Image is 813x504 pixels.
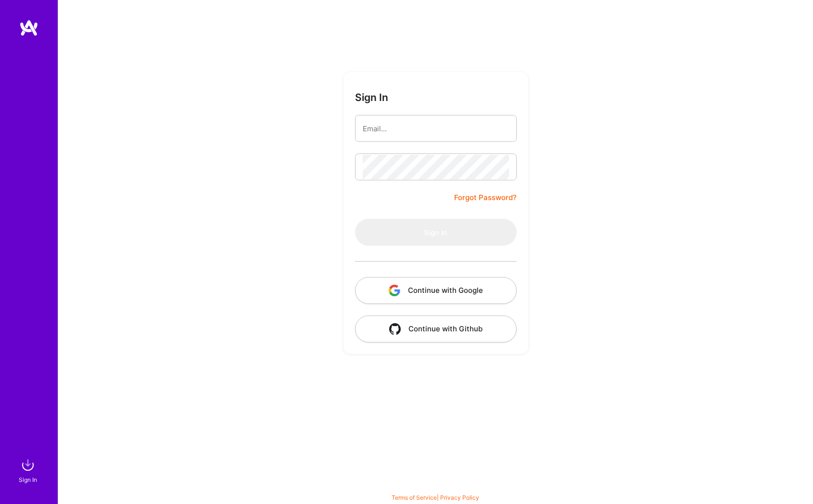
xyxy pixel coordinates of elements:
[19,475,37,485] div: Sign In
[355,277,517,304] button: Continue with Google
[355,91,388,103] h3: Sign In
[19,19,38,37] img: logo
[454,192,517,203] a: Forgot Password?
[355,315,517,342] button: Continue with Github
[440,494,479,501] a: Privacy Policy
[389,323,401,335] img: icon
[389,285,400,296] img: icon
[392,494,437,501] a: Terms of Service
[392,494,479,501] span: |
[20,455,38,485] a: sign inSign In
[58,475,813,499] div: © 2025 ATeams Inc., All rights reserved.
[363,116,509,141] input: Email...
[18,455,38,475] img: sign in
[355,219,517,246] button: Sign In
